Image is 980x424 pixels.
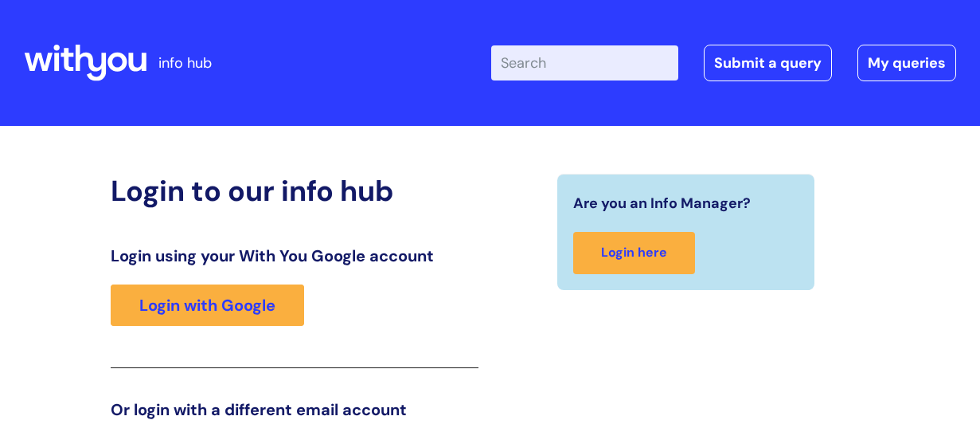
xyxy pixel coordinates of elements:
[857,45,956,81] a: My queries
[111,174,478,208] h2: Login to our info hub
[111,400,478,419] h3: Or login with a different email account
[573,190,751,216] span: Are you an Info Manager?
[491,45,678,80] input: Search
[573,232,695,274] a: Login here
[704,45,832,81] a: Submit a query
[158,50,212,76] p: info hub
[111,246,478,265] h3: Login using your With You Google account
[111,285,304,326] a: Login with Google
